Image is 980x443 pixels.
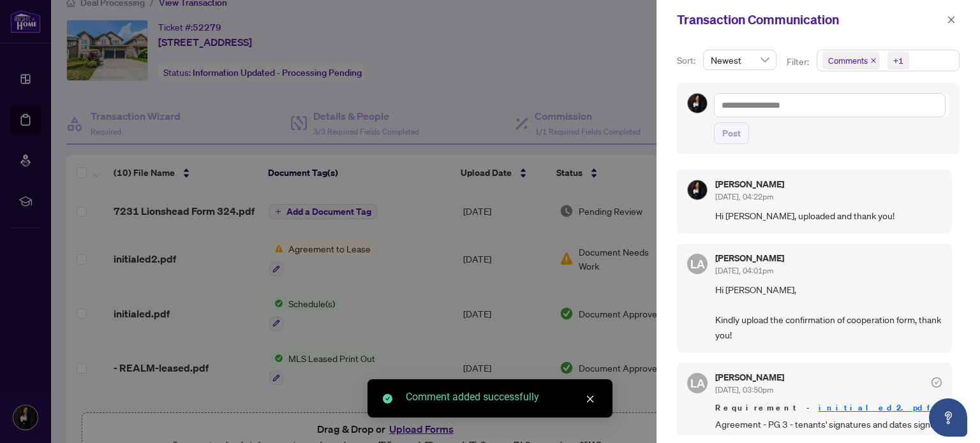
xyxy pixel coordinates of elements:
[688,180,707,200] img: Profile Icon
[690,374,705,392] span: LA
[932,377,942,388] span: check-circle
[583,392,597,406] a: Close
[690,255,705,273] span: LA
[947,15,956,24] span: close
[586,395,595,403] span: close
[929,398,967,437] button: Open asap
[822,52,880,69] span: Comments
[715,254,784,263] h5: [PERSON_NAME]
[787,55,811,69] p: Filter:
[406,389,597,405] div: Comment added successfully
[715,402,942,414] span: Requirement -
[819,402,937,413] a: initialed2.pdf
[715,192,773,201] span: [DATE], 04:22pm
[677,54,698,68] p: Sort:
[714,122,749,144] button: Post
[688,94,707,113] img: Profile Icon
[828,54,868,67] span: Comments
[711,50,769,69] span: Newest
[715,282,942,342] span: Hi [PERSON_NAME], Kindly upload the confirmation of cooperation form, thank you!
[715,373,784,382] h5: [PERSON_NAME]
[677,10,943,29] div: Transaction Communication
[715,266,773,275] span: [DATE], 04:01pm
[715,385,773,395] span: [DATE], 03:50pm
[715,180,784,189] h5: [PERSON_NAME]
[893,54,903,67] div: +1
[715,208,942,223] span: Hi [PERSON_NAME], uploaded and thank you!
[383,394,392,403] span: check-circle
[870,57,877,64] span: close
